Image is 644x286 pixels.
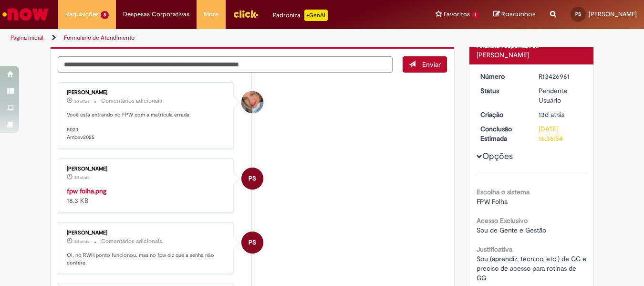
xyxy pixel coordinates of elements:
[74,239,89,244] span: 3d atrás
[273,10,328,21] div: Padroniza
[241,91,263,113] div: Jacqueline Andrade Galani
[477,245,512,254] b: Justificativa
[67,186,226,205] div: 18.3 KB
[10,34,43,42] a: Página inicial
[249,231,256,254] span: PS
[477,50,587,60] div: [PERSON_NAME]
[74,98,89,104] span: 3d atrás
[477,188,530,196] b: Escolha o sistema
[539,72,583,81] div: R13426961
[67,230,226,236] div: [PERSON_NAME]
[304,10,328,21] p: +GenAi
[501,10,536,19] span: Rascunhos
[204,10,218,19] span: More
[473,86,532,95] dt: Status
[74,98,89,104] time: 29/08/2025 15:47:14
[539,110,583,119] div: 19/08/2025 08:54:59
[403,56,447,73] button: Enviar
[241,168,263,190] div: Polyana Silva Santos
[64,34,135,42] a: Formulário de Atendimento
[249,167,256,190] span: PS
[101,11,109,19] span: 8
[493,10,536,19] a: Rascunhos
[65,10,99,19] span: Requisições
[473,72,532,81] dt: Número
[539,86,583,105] div: Pendente Usuário
[67,252,226,266] p: Oi, no RWH ponto funcionou, mas no fpw diz que a senha não confere:
[473,110,532,119] dt: Criação
[7,29,422,47] ul: Trilhas de página
[233,7,259,21] img: click_logo_yellow_360x200.png
[67,90,226,95] div: [PERSON_NAME]
[101,97,162,105] small: Comentários adicionais
[422,60,441,69] span: Enviar
[477,254,588,282] span: Sou (aprendiz, técnico, etc.) de GG e preciso de acesso para rotinas de GG
[539,110,564,119] span: 13d atrás
[74,175,89,180] time: 29/08/2025 15:10:55
[67,187,106,195] a: fpw folha.png
[74,175,89,180] span: 3d atrás
[539,124,583,143] div: [DATE] 16:36:54
[473,124,532,143] dt: Conclusão Estimada
[477,216,528,225] b: Acesso Exclusivo
[67,166,226,172] div: [PERSON_NAME]
[539,110,564,119] time: 19/08/2025 08:54:59
[477,197,508,206] span: FPW Folha
[241,232,263,254] div: Polyana Silva Santos
[74,239,89,244] time: 29/08/2025 15:10:49
[477,226,546,234] span: Sou de Gente e Gestão
[58,56,393,73] textarea: Digite sua mensagem aqui...
[444,10,470,19] span: Favoritos
[101,237,162,245] small: Comentários adicionais
[575,11,581,17] span: PS
[123,10,189,19] span: Despesas Corporativas
[1,5,50,24] img: ServiceNow
[589,10,637,18] span: [PERSON_NAME]
[67,111,226,141] p: Você esta entrando no FPW com a matricula errada. 5023 Ambev2025
[472,11,479,19] span: 1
